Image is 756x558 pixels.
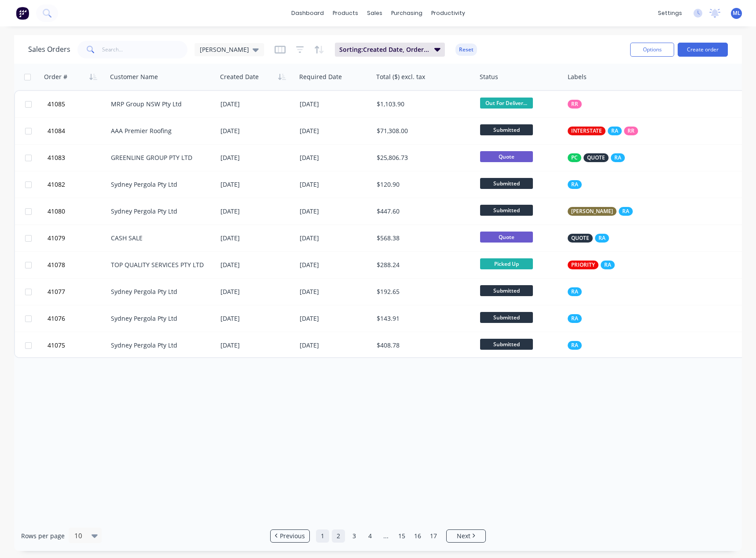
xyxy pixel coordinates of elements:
[568,314,582,323] button: RA
[379,529,393,543] a: Jump forward
[111,314,209,323] div: Sydney Pergola Pty Ltd
[571,180,578,189] span: RA
[300,127,370,135] div: [DATE]
[568,153,625,162] button: PCQUOTERA
[45,225,111,251] button: 41079
[480,124,533,135] span: Submitted
[571,341,578,350] span: RA
[111,287,209,296] div: Sydney Pergola Pty Ltd
[587,153,605,162] span: QUOTE
[568,287,582,296] button: RA
[571,207,613,216] span: [PERSON_NAME]
[300,287,370,296] div: [DATE]
[377,127,468,135] div: $71,308.00
[28,45,70,54] h1: Sales Orders
[45,332,111,359] button: 41075
[45,305,111,332] button: 41076
[571,153,578,162] span: PC
[377,207,468,216] div: $447.60
[48,127,65,135] span: 41084
[48,287,65,296] span: 41077
[267,529,489,543] ul: Pagination
[45,91,111,117] button: 41085
[48,341,65,350] span: 41075
[598,234,606,243] span: RA
[45,252,111,278] button: 41078
[111,153,209,162] div: GREENLINE GROUP PTY LTD
[480,72,498,81] div: Status
[455,43,477,56] button: Reset
[110,72,158,81] div: Customer Name
[377,287,468,296] div: $192.65
[45,279,111,305] button: 41077
[220,207,293,216] div: [DATE]
[21,532,65,540] span: Rows per page
[48,314,65,323] span: 41076
[480,232,533,243] span: Quote
[111,180,209,189] div: Sydney Pergola Pty Ltd
[16,7,29,20] img: Factory
[111,341,209,350] div: Sydney Pergola Pty Ltd
[220,341,293,350] div: [DATE]
[568,234,609,243] button: QUOTERA
[271,532,309,540] a: Previous page
[377,314,468,323] div: $143.91
[220,180,293,189] div: [DATE]
[377,261,468,269] div: $288.24
[571,261,595,269] span: PRIORITY
[630,43,674,57] button: Options
[48,153,65,162] span: 41083
[377,153,468,162] div: $25,806.73
[111,207,209,216] div: Sydney Pergola Pty Ltd
[300,341,370,350] div: [DATE]
[611,127,618,135] span: RA
[733,9,741,17] span: ML
[111,127,209,135] div: AAA Premier Roofing
[45,145,111,171] button: 41083
[300,314,370,323] div: [DATE]
[220,314,293,323] div: [DATE]
[411,529,424,543] a: Page 16
[457,532,470,540] span: Next
[678,43,728,57] button: Create order
[653,7,686,20] div: settings
[480,312,533,323] span: Submitted
[220,100,293,109] div: [DATE]
[220,153,293,162] div: [DATE]
[220,287,293,296] div: [DATE]
[299,72,342,81] div: Required Date
[604,261,611,269] span: RA
[44,72,67,81] div: Order #
[568,207,633,216] button: [PERSON_NAME]RA
[348,529,361,543] a: Page 3
[447,532,485,540] a: Next page
[45,198,111,225] button: 41080
[316,529,329,543] a: Page 1
[376,72,425,81] div: Total ($) excl. tax
[339,45,429,54] span: Sorting: Created Date, Order #
[111,261,209,269] div: TOP QUALITY SERVICES PTY LTD
[45,118,111,144] button: 41084
[102,41,188,58] input: Search...
[45,171,111,198] button: 41082
[280,532,305,540] span: Previous
[571,287,578,296] span: RA
[480,151,533,162] span: Quote
[111,100,209,109] div: MRP Group NSW Pty Ltd
[220,234,293,243] div: [DATE]
[568,261,615,269] button: PRIORITYRA
[300,261,370,269] div: [DATE]
[571,127,602,135] span: INTERSTATE
[480,258,533,269] span: Picked Up
[568,72,587,81] div: Labels
[200,45,249,54] span: [PERSON_NAME]
[427,7,470,20] div: productivity
[480,339,533,350] span: Submitted
[363,7,387,20] div: sales
[111,234,209,243] div: CASH SALE
[395,529,408,543] a: Page 15
[377,100,468,109] div: $1,103.90
[48,207,65,216] span: 41080
[300,153,370,162] div: [DATE]
[300,180,370,189] div: [DATE]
